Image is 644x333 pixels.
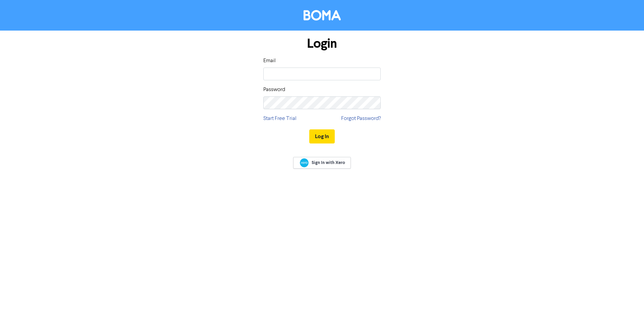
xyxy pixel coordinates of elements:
label: Email [263,57,276,65]
h1: Login [263,36,381,51]
label: Password [263,86,285,94]
button: Log In [309,129,335,143]
img: Xero logo [300,158,309,167]
span: Sign In with Xero [312,160,345,166]
img: BOMA Logo [304,10,341,20]
a: Forgot Password? [341,115,381,123]
a: Sign In with Xero [293,157,351,169]
a: Start Free Trial [263,115,297,123]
